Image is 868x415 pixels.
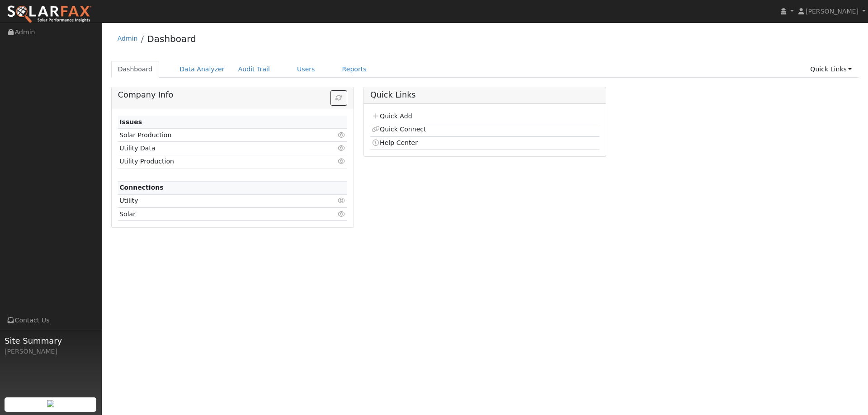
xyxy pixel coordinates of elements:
a: Help Center [372,139,418,146]
a: Dashboard [111,61,160,78]
img: retrieve [47,400,54,407]
a: Dashboard [147,33,196,44]
i: Click to view [338,145,346,151]
td: Solar [118,208,310,221]
a: Users [290,61,322,78]
span: Site Summary [5,335,97,347]
i: Click to view [338,211,346,217]
a: Admin [118,35,138,42]
span: [PERSON_NAME] [806,8,859,15]
a: Quick Links [803,61,859,78]
i: Click to view [338,132,346,138]
td: Utility [118,194,310,207]
td: Solar Production [118,129,310,142]
h5: Quick Links [370,90,599,100]
a: Data Analyzer [173,61,231,78]
strong: Connections [119,184,164,191]
a: Quick Add [372,112,412,120]
td: Utility Production [118,155,310,168]
div: [PERSON_NAME] [5,347,97,356]
i: Click to view [338,197,346,204]
i: Click to view [338,158,346,164]
a: Quick Connect [372,126,426,133]
img: SolarFax [7,5,92,24]
h5: Company Info [118,90,347,100]
td: Utility Data [118,142,310,155]
a: Audit Trail [231,61,277,78]
a: Reports [335,61,373,78]
strong: Issues [119,118,142,126]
